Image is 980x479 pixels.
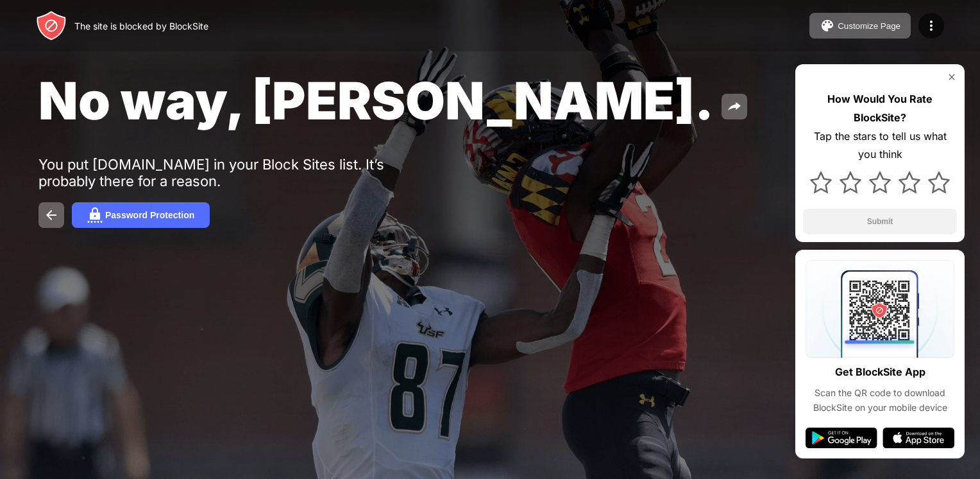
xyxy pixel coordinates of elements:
button: Customize Page [809,13,911,39]
div: Tap the stars to tell us what you think [803,127,957,164]
button: Password Protection [72,202,210,228]
img: password.svg [87,207,103,223]
img: star.svg [869,171,891,193]
img: app-store.svg [883,428,954,448]
img: star.svg [810,171,832,193]
img: google-play.svg [806,428,877,448]
img: qrcode.svg [806,260,954,358]
img: star.svg [899,171,920,193]
img: menu-icon.svg [924,18,939,33]
img: star.svg [840,171,861,193]
div: How Would You Rate BlockSite? [803,90,957,127]
div: You put [DOMAIN_NAME] in your Block Sites list. It’s probably there for a reason. [38,156,435,189]
img: pallet.svg [820,18,835,33]
img: header-logo.svg [36,10,67,41]
button: Submit [803,209,957,234]
span: No way, [PERSON_NAME]. [38,69,714,132]
img: star.svg [928,171,950,193]
img: rate-us-close.svg [947,72,957,82]
div: The site is blocked by BlockSite [74,21,208,31]
div: Password Protection [105,210,194,220]
img: share.svg [727,99,742,114]
div: Scan the QR code to download BlockSite on your mobile device [806,386,954,415]
div: Get BlockSite App [835,363,925,381]
img: back.svg [44,207,59,223]
div: Customize Page [838,21,900,31]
